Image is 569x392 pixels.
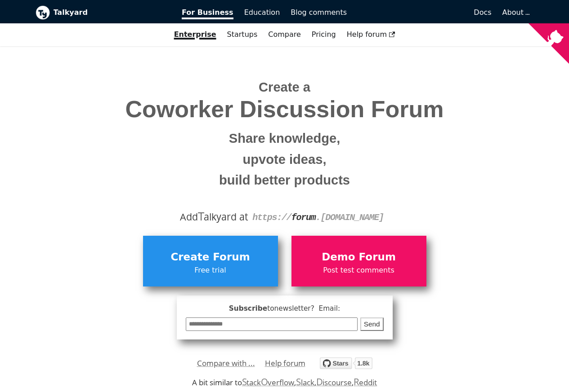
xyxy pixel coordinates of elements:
b: Talkyard [54,7,170,18]
a: Startups [222,27,263,42]
a: Demo ForumPost test comments [291,236,426,286]
span: Blog comments [291,8,347,17]
strong: forum [291,212,316,223]
a: For Business [176,5,239,20]
span: Education [244,8,280,17]
small: upvote ideas, [42,149,527,170]
a: StackOverflow [242,377,295,388]
a: Docs [352,5,497,20]
a: Help forum [341,27,401,42]
span: O [261,375,268,388]
span: S [242,375,247,388]
span: Free trial [148,264,273,276]
span: R [354,375,359,388]
div: Add alkyard at [42,209,527,225]
a: Compare with ... [197,357,255,370]
a: Help forum [265,357,305,370]
a: Talkyard logoTalkyard [36,5,170,20]
button: Send [360,317,384,331]
span: Help forum [347,30,395,39]
span: For Business [182,8,233,19]
a: Enterprise [169,27,222,42]
a: Blog comments [285,5,352,20]
a: Compare [268,30,301,39]
small: Share knowledge, [42,128,527,149]
span: Create Forum [148,249,273,266]
a: Reddit [354,377,377,388]
span: Demo Forum [296,249,422,266]
span: S [296,375,301,388]
span: D [316,375,323,388]
small: build better products [42,170,527,191]
img: Talkyard logo [36,5,50,20]
a: Create ForumFree trial [143,236,278,286]
code: https:// . [DOMAIN_NAME] [252,212,384,223]
span: to newsletter ? Email: [267,304,340,313]
a: Discourse [316,377,352,388]
a: About [502,8,529,17]
a: Star debiki/talkyard on GitHub [320,359,372,372]
span: Create a [259,80,310,94]
span: Post test comments [296,264,422,276]
a: Slack [296,377,314,388]
a: Education [239,5,286,20]
span: Subscribe [186,303,384,314]
span: Coworker Discussion Forum [42,97,527,122]
span: Docs [474,8,491,17]
span: T [198,208,204,224]
a: Pricing [306,27,341,42]
img: talkyard.svg [320,357,372,369]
